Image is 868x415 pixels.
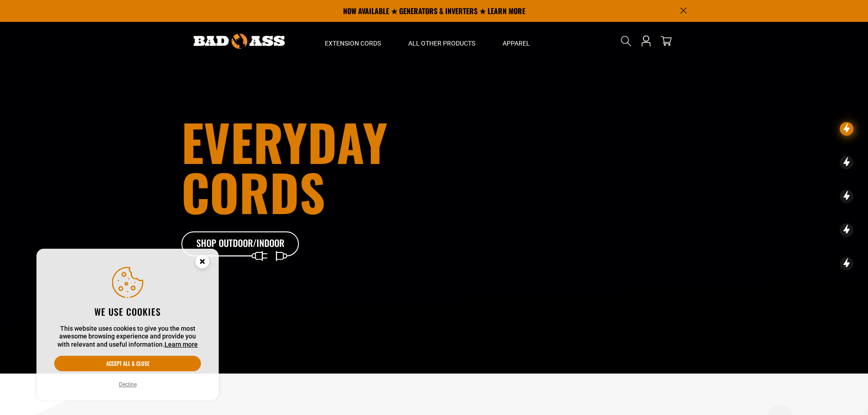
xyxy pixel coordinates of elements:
[194,34,285,49] img: Bad Ass Extension Cords
[54,325,201,349] p: This website uses cookies to give you the most awesome browsing experience and provide you with r...
[619,34,633,48] summary: Search
[181,117,485,217] h1: Everyday cords
[395,22,489,60] summary: All Other Products
[325,39,381,47] span: Extension Cords
[311,22,395,60] summary: Extension Cords
[164,341,198,348] a: Learn more
[116,380,139,389] button: Decline
[408,39,475,47] span: All Other Products
[503,39,530,47] span: Apparel
[181,231,300,257] a: Shop Outdoor/Indoor
[54,356,201,371] button: Accept all & close
[36,249,219,401] aside: Cookie Consent
[54,306,201,318] h2: We use cookies
[489,22,544,60] summary: Apparel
